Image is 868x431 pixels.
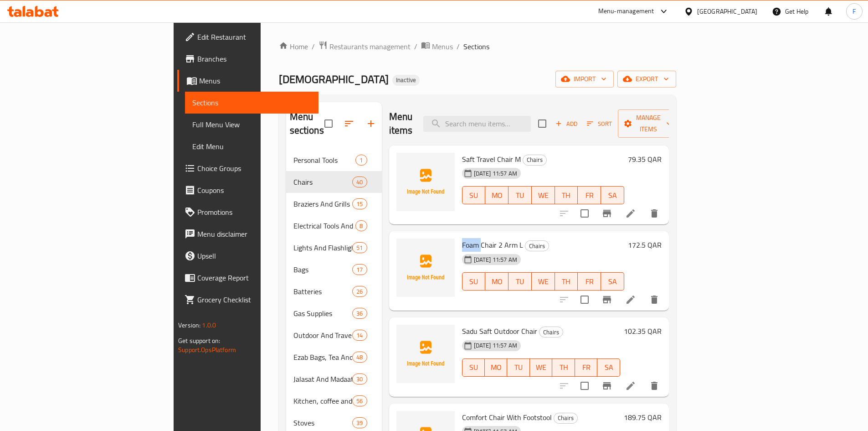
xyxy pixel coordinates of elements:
[624,411,662,424] h6: 189.75 QAR
[353,178,366,187] span: 40
[489,189,505,202] span: MO
[470,169,521,178] span: [DATE] 11:57 AM
[353,287,366,296] span: 26
[581,275,597,288] span: FR
[279,69,389,89] span: [DEMOGRAPHIC_DATA]
[197,228,311,239] span: Menu disclaimer
[525,241,549,251] span: Chairs
[353,353,366,362] span: 48
[423,116,531,132] input: search
[177,201,318,223] a: Promotions
[511,361,526,374] span: TU
[286,302,382,324] div: Gas Supplies36
[293,417,353,428] span: Stoves
[601,361,616,374] span: SA
[355,220,367,231] div: items
[286,324,382,346] div: Outdoor And Travel Supplies14
[352,330,367,341] div: items
[512,275,528,288] span: TU
[605,275,621,288] span: SA
[585,117,614,131] button: Sort
[177,70,318,92] a: Menus
[293,308,353,319] span: Gas Supplies
[535,189,551,202] span: WE
[353,244,366,252] span: 51
[466,361,481,374] span: SU
[470,341,521,350] span: [DATE] 11:57 AM
[578,272,601,291] button: FR
[197,207,311,218] span: Promotions
[539,327,563,338] div: Chairs
[286,346,382,368] div: Ezab Bags, Tea And Coffee48
[396,239,455,297] img: Foam Chair 2 Arm L
[199,75,311,86] span: Menus
[293,330,353,341] span: Outdoor And Travel Supplies
[530,358,552,377] button: WE
[293,264,353,275] div: Bags
[192,119,311,130] span: Full Menu View
[421,41,453,52] a: Menus
[596,289,618,311] button: Branch-specific-item
[853,6,856,16] span: F
[192,97,311,108] span: Sections
[575,376,594,395] span: Select to update
[392,75,420,86] div: Inactive
[352,374,367,384] div: items
[177,48,318,70] a: Branches
[579,361,594,374] span: FR
[578,186,601,204] button: FR
[286,259,382,280] div: Bags17
[535,275,551,288] span: WE
[552,117,581,131] button: Add
[353,200,366,208] span: 15
[177,223,318,245] a: Menu disclaimer
[581,189,597,202] span: FR
[392,76,420,84] span: Inactive
[533,114,552,133] span: Select section
[625,208,636,219] a: Edit menu item
[617,71,676,88] button: export
[202,319,216,331] span: 1.0.0
[352,395,367,406] div: items
[624,325,662,338] h6: 102.35 QAR
[279,41,676,52] nav: breadcrumb
[318,41,411,52] a: Restaurants management
[177,26,318,48] a: Edit Restaurant
[293,198,353,209] div: Braziers And Grills
[389,110,413,137] h2: Menu items
[177,245,318,267] a: Upsell
[462,358,485,377] button: SU
[539,327,563,338] span: Chairs
[353,309,366,318] span: 36
[598,6,654,17] div: Menu-management
[508,186,532,204] button: TU
[353,419,366,427] span: 39
[293,177,353,187] div: Chairs
[293,286,353,297] div: Batteries
[466,189,482,202] span: SU
[286,280,382,302] div: Batteries26
[356,222,366,230] span: 8
[177,157,318,179] a: Choice Groups
[488,361,503,374] span: MO
[293,352,353,363] span: Ezab Bags, Tea And Coffee
[555,71,614,88] button: import
[523,155,546,165] span: Chairs
[293,374,353,384] span: Jalasat And Madaat
[353,331,366,340] span: 14
[352,286,367,297] div: items
[286,193,382,215] div: Braziers And Grills15
[605,189,621,202] span: SA
[178,344,236,356] a: Support.OpsPlatform
[575,290,594,309] span: Select to update
[563,73,606,85] span: import
[396,325,455,383] img: Sadu Saft Outdoor Chair
[353,375,366,384] span: 30
[507,358,529,377] button: TU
